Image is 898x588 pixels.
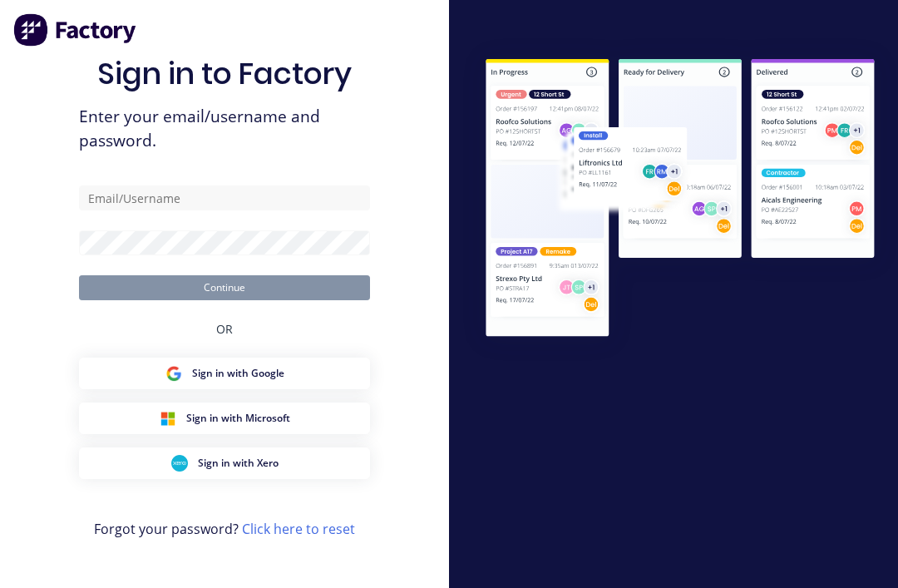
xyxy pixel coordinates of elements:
h1: Sign in to Factory [97,56,352,91]
button: Google Sign inSign in with Google [79,358,370,389]
button: Microsoft Sign inSign in with Microsoft [79,403,370,434]
img: Xero Sign in [171,455,188,472]
span: Sign in with Microsoft [186,411,290,426]
img: Microsoft Sign in [160,410,176,427]
img: Factory [13,13,138,47]
span: Enter your email/username and password. [79,105,370,153]
input: Email/Username [79,185,370,210]
span: Sign in with Google [192,366,284,381]
a: Click here to reset [242,520,355,538]
button: Xero Sign inSign in with Xero [79,447,370,479]
span: Forgot your password? [94,519,355,539]
img: Google Sign in [165,365,182,382]
div: OR [216,300,233,358]
button: Continue [79,275,370,300]
img: Sign in [462,37,898,363]
span: Sign in with Xero [198,456,279,471]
